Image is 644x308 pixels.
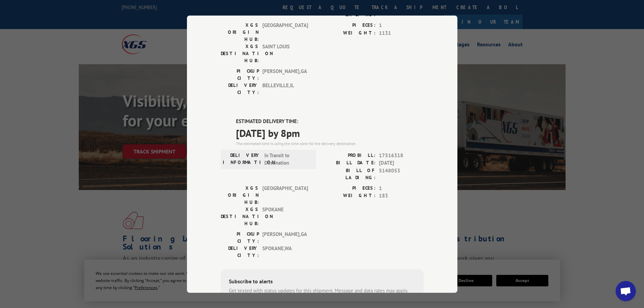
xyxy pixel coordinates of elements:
div: The estimated time is using the time zone for the delivery destination. [236,140,424,146]
label: XGS DESTINATION HUB: [221,43,259,64]
span: 1 [379,22,424,29]
span: 5148053 [379,167,424,181]
label: PICKUP CITY: [221,68,259,82]
label: BILL OF LADING: [322,167,376,181]
label: BILL DATE: [322,159,376,167]
div: Subscribe to alerts [229,277,415,287]
span: 1 [379,184,424,192]
label: WEIGHT: [322,192,376,200]
label: PICKUP CITY: [221,230,259,244]
label: BILL OF LADING: [322,4,376,18]
span: 183 [379,192,424,200]
label: XGS ORIGIN HUB: [221,184,259,206]
label: XGS DESTINATION HUB: [221,206,259,227]
label: PIECES: [322,184,376,192]
label: PIECES: [322,22,376,29]
label: DELIVERY CITY: [221,82,259,96]
label: WEIGHT: [322,29,376,37]
span: SAINT LOUIS [262,43,308,64]
span: [PERSON_NAME] , GA [262,230,308,244]
span: [PERSON_NAME] , GA [262,68,308,82]
span: [GEOGRAPHIC_DATA] [262,184,308,206]
div: Get texted with status updates for this shipment. Message and data rates may apply. Message frequ... [229,287,415,302]
label: ESTIMATED DELIVERY TIME: [236,118,424,125]
label: DELIVERY CITY: [221,244,259,259]
span: BELLEVILLE , IL [262,82,308,96]
a: Open chat [616,281,636,301]
label: DELIVERY INFORMATION: [223,151,261,167]
span: [DATE] by 8pm [236,125,424,140]
span: In Transit to Destination [264,151,310,167]
span: 17516318 [379,151,424,159]
span: SPOKANE , WA [262,244,308,259]
span: SPOKANE [262,206,308,227]
span: [GEOGRAPHIC_DATA] [262,22,308,43]
label: PROBILL: [322,151,376,159]
span: 5148053 [379,4,424,18]
label: XGS ORIGIN HUB: [221,22,259,43]
span: 1131 [379,29,424,37]
span: [DATE] [379,159,424,167]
